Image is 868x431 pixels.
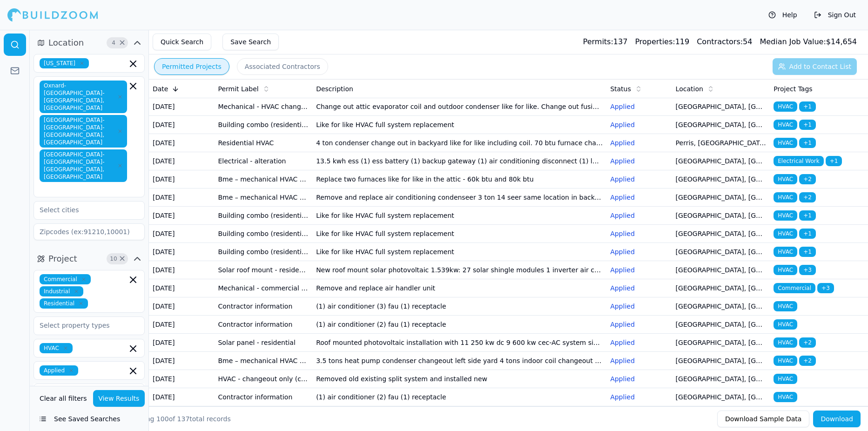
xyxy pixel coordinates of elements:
[312,370,606,388] td: Removed old existing split system and installed new
[774,229,797,239] span: HVAC
[214,334,312,352] td: Solar panel - residential
[149,297,214,316] td: [DATE]
[214,116,312,134] td: Building combo (residential) - alteration
[697,36,752,47] div: 54
[672,116,770,134] td: [GEOGRAPHIC_DATA], [GEOGRAPHIC_DATA]
[312,316,606,334] td: (1) air conditioner (2) fau (1) receptacle
[672,297,770,316] td: [GEOGRAPHIC_DATA], [GEOGRAPHIC_DATA]
[214,370,312,388] td: HVAC - changeout only (contractors only)
[672,352,770,370] td: [GEOGRAPHIC_DATA], [GEOGRAPHIC_DATA]
[672,279,770,297] td: [GEOGRAPHIC_DATA], [GEOGRAPHIC_DATA]
[799,174,816,184] span: + 2
[149,152,214,170] td: [DATE]
[760,36,857,47] div: $ 14,654
[149,134,214,152] td: [DATE]
[34,251,145,266] button: Project10Clear Project filters
[799,356,816,366] span: + 2
[774,337,797,348] span: HVAC
[774,265,797,275] span: HVAC
[218,84,309,94] div: Permit Label
[214,316,312,334] td: Contractor information
[149,189,214,207] td: [DATE]
[312,207,606,225] td: Like for like HVAC full system replacement
[635,37,675,46] span: Properties:
[774,101,797,112] span: HVAC
[40,149,127,182] span: [GEOGRAPHIC_DATA]-[GEOGRAPHIC_DATA]-[GEOGRAPHIC_DATA], [GEOGRAPHIC_DATA]
[799,101,816,112] span: + 1
[799,120,816,130] span: + 1
[610,283,668,293] p: Applied
[40,274,91,284] span: Commercial
[149,170,214,189] td: [DATE]
[312,334,606,352] td: Roof mounted photovoltaic installation with 11 250 kw dc 9 600 kw cec-AC system size new 1* enpha...
[672,152,770,170] td: [GEOGRAPHIC_DATA], [GEOGRAPHIC_DATA]
[34,411,145,427] button: See Saved Searches
[312,352,606,370] td: 3.5 tons heat pump condenser changeout left side yard 4 tons indoor coil changeout 80k btus furna...
[774,210,797,221] span: HVAC
[214,189,312,207] td: Bme – mechanical HVAC – residential
[799,210,816,221] span: + 1
[109,38,118,47] span: 4
[809,7,861,22] button: Sign Out
[610,193,668,202] p: Applied
[312,388,606,406] td: (1) air conditioner (2) fau (1) receptacle
[312,297,606,316] td: (1) air conditioner (3) fau (1) receptacle
[34,223,145,240] input: Zipcodes (ex:91210,10001)
[717,411,809,427] button: Download Sample Data
[610,229,668,238] p: Applied
[799,229,816,239] span: + 1
[610,84,668,94] div: Status
[119,40,126,45] span: Clear Location filters
[799,138,816,148] span: + 1
[214,134,312,152] td: Residential HVAC
[312,225,606,243] td: Like for like HVAC full system replacement
[93,390,145,407] button: View Results
[799,192,816,202] span: + 2
[774,247,797,257] span: HVAC
[312,261,606,279] td: New roof mount solar photovoltaic 1.539kw: 27 solar shingle modules 1 inverter air conditioning d...
[672,243,770,261] td: [GEOGRAPHIC_DATA], [GEOGRAPHIC_DATA]
[214,170,312,189] td: Bme – mechanical HVAC – residential
[177,415,190,423] span: 137
[214,279,312,297] td: Mechanical - commercial - heating ventilation air conditioning (HVAC) and boiler
[826,156,842,166] span: + 1
[312,152,606,170] td: 13.5 kwh ess (1) ess battery (1) backup gateway (1) air conditioning disconnect (1) load center (...
[610,302,668,311] p: Applied
[316,84,603,94] div: Description
[48,252,77,265] span: Project
[774,319,797,330] span: HVAC
[312,116,606,134] td: Like for like HVAC full system replacement
[817,283,834,293] span: + 3
[610,320,668,329] p: Applied
[149,334,214,352] td: [DATE]
[672,189,770,207] td: [GEOGRAPHIC_DATA], [GEOGRAPHIC_DATA]
[672,261,770,279] td: [GEOGRAPHIC_DATA], [GEOGRAPHIC_DATA]
[697,37,743,46] span: Contractors:
[40,286,83,296] span: Industrial
[676,84,767,94] div: Location
[610,338,668,347] p: Applied
[672,170,770,189] td: [GEOGRAPHIC_DATA], [GEOGRAPHIC_DATA]
[774,356,797,366] span: HVAC
[312,279,606,297] td: Remove and replace air handler unit
[610,120,668,129] p: Applied
[774,283,815,293] span: Commercial
[610,374,668,384] p: Applied
[153,34,211,50] button: Quick Search
[610,265,668,275] p: Applied
[799,337,816,348] span: + 2
[312,134,606,152] td: 4 ton condenser change out in backyard like for like including coil. 70 btu furnace change out in...
[214,98,312,116] td: Mechanical - HVAC changeout
[48,36,84,49] span: Location
[672,225,770,243] td: [GEOGRAPHIC_DATA], [GEOGRAPHIC_DATA]
[799,247,816,257] span: + 1
[672,316,770,334] td: [GEOGRAPHIC_DATA], [GEOGRAPHIC_DATA]
[237,58,328,75] button: Associated Contractors
[34,35,145,50] button: Location4Clear Location filters
[799,265,816,275] span: + 3
[610,356,668,365] p: Applied
[37,390,89,407] button: Clear all filters
[610,156,668,166] p: Applied
[149,352,214,370] td: [DATE]
[127,414,231,424] div: Showing of total records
